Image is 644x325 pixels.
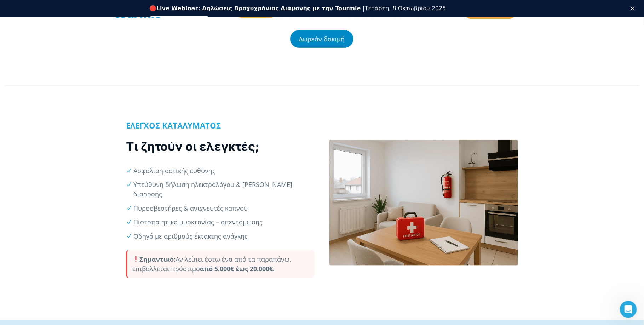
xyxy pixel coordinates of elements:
[126,250,315,278] div: Αν λείπει έστω ένα από τα παραπάνω, επιβάλλεται πρόστιμο
[290,30,353,48] a: Δωρεάν δοκιμή
[126,120,221,131] b: ΕΛΕΓΧΟΣ ΚΑΤΑΛΥΜΑΤΟΣ
[134,166,315,176] li: Ασφάλιση αστικής ευθύνης
[134,232,315,241] li: Οδηγό με αριθμούς έκτακτης ανάγκης
[134,180,315,199] li: Υπεύθυνη δήλωση ηλεκτρολόγου & [PERSON_NAME] διαρροής
[156,5,365,12] b: Live Webinar: Δηλώσεις Βραχυχρόνιας Διαμονής με την Tourmie |
[149,16,209,24] a: Εγγραφείτε δωρεάν
[134,217,315,227] li: Πιστοποιητικό μυοκτονίας – απεντόμωσης
[149,5,446,12] div: 🔴 Τετάρτη, 8 Οκτωβρίου 2025
[132,255,176,263] strong: Σημαντικό:
[631,6,638,11] div: Κλείσιμο
[214,264,275,273] strong: 5.000€ έως 20.000€.
[126,138,315,155] h2: Τι ζητούν οι ελεγκτές;
[620,301,637,318] iframe: Intercom live chat
[200,264,213,273] strong: από
[134,204,315,213] li: Πυροσβεστήρες & ανιχνευτές καπνού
